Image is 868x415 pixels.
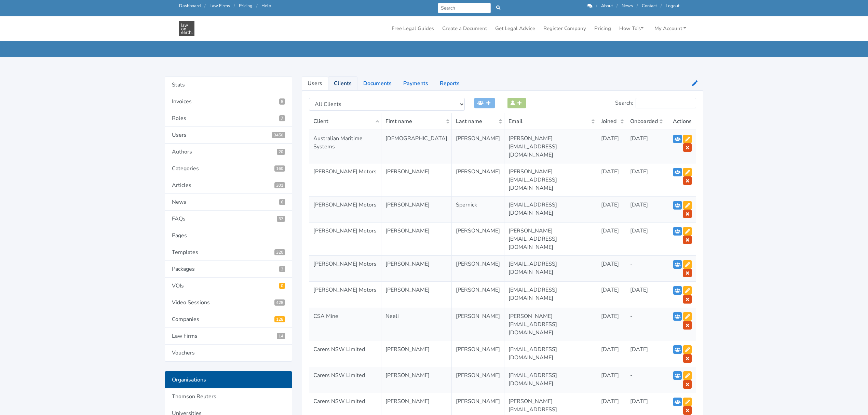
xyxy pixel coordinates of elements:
td: [PERSON_NAME] [381,341,451,367]
td: [DATE] [597,282,626,308]
td: [DATE] [626,130,665,163]
td: [DATE] [626,163,665,197]
span: 320 [274,249,285,255]
a: Payments [397,76,434,91]
td: [EMAIL_ADDRESS][DOMAIN_NAME] [504,256,597,282]
img: Law On Earth [179,21,194,36]
td: [DATE] [597,130,626,163]
a: My Account [652,22,689,35]
td: [PERSON_NAME] [381,163,451,197]
td: [PERSON_NAME] [451,341,504,367]
span: / [616,3,618,9]
a: Documents [357,76,397,91]
a: Get Legal Advice [492,22,538,35]
td: - [626,256,665,282]
a: Thomson Reuters [165,388,292,405]
a: Dashboard [179,3,201,9]
label: Search: [615,98,696,108]
a: Contact [642,3,657,9]
td: [PERSON_NAME][EMAIL_ADDRESS][DOMAIN_NAME] [504,130,597,163]
td: [EMAIL_ADDRESS][DOMAIN_NAME] [504,282,597,308]
a: VOIs0 [165,278,292,294]
a: Pages [165,227,292,244]
th: Actions [665,113,696,130]
span: 20 [277,149,285,155]
td: [DATE] [597,341,626,367]
a: Organisations [165,371,292,388]
a: Companies128 [165,311,292,328]
td: [DATE] [597,163,626,197]
a: Law Firms14 [165,328,292,345]
a: How To's [616,22,646,35]
a: Users [302,76,328,91]
td: [PERSON_NAME] [451,223,504,256]
td: Carers NSW Limited [309,367,381,393]
td: [PERSON_NAME] [451,256,504,282]
td: Australian Maritime Systems [309,130,381,163]
td: [DATE] [626,223,665,256]
span: / [637,3,638,9]
a: News [165,194,292,211]
td: [PERSON_NAME] [381,223,451,256]
a: Packages3 [165,261,292,278]
td: [DATE] [626,282,665,308]
a: Video Sessions428 [165,294,292,311]
th: Email: activate to sort column ascending [504,113,597,130]
span: Registered Companies [274,316,285,322]
input: Search [438,3,491,13]
th: Onboarded: activate to sort column ascending [626,113,665,130]
a: Free Legal Guides [389,22,437,35]
td: [PERSON_NAME] [451,163,504,197]
td: [DATE] [597,367,626,393]
a: Reports [434,76,465,91]
td: Carers NSW Limited [309,341,381,367]
td: [PERSON_NAME] Motors [309,223,381,256]
td: [PERSON_NAME] [451,367,504,393]
td: - [626,367,665,393]
td: [PERSON_NAME] Motors [309,256,381,282]
td: CSA Mine [309,308,381,341]
span: Law Firms [277,333,285,339]
td: [PERSON_NAME] [381,367,451,393]
td: Neeli [381,308,451,341]
td: [PERSON_NAME] [381,282,451,308]
a: Create a Document [439,22,490,35]
td: [EMAIL_ADDRESS][DOMAIN_NAME] [504,367,597,393]
a: Articles [165,177,292,194]
td: [PERSON_NAME] [451,308,504,341]
input: Search: [636,98,696,108]
th: Joined: activate to sort column ascending [597,113,626,130]
span: 3 [279,266,285,272]
th: First name: activate to sort column ascending [381,113,451,130]
span: / [596,3,597,9]
td: [DATE] [597,308,626,341]
td: [DATE] [597,256,626,282]
th: Last name: activate to sort column ascending [451,113,504,130]
td: [PERSON_NAME] [381,256,451,282]
td: [PERSON_NAME] [451,130,504,163]
td: [PERSON_NAME][EMAIL_ADDRESS][DOMAIN_NAME] [504,223,597,256]
td: [PERSON_NAME] Motors [309,163,381,197]
th: Client: activate to sort column descending [309,113,381,130]
span: 7 [279,115,285,121]
span: Video Sessions [274,299,285,306]
td: - [626,308,665,341]
a: Templates [165,244,292,261]
td: [EMAIL_ADDRESS][DOMAIN_NAME] [504,341,597,367]
td: [DATE] [597,197,626,223]
span: / [234,3,235,9]
td: [DATE] [626,341,665,367]
span: / [204,3,206,9]
a: Vouchers [165,345,292,361]
span: 3450 [272,132,285,138]
span: 37 [277,216,285,222]
a: Logout [666,3,679,9]
td: [PERSON_NAME][EMAIL_ADDRESS][DOMAIN_NAME] [504,308,597,341]
span: Pending VOIs [279,283,285,289]
a: About [601,3,613,9]
td: [DATE] [597,223,626,256]
a: Help [261,3,271,9]
a: Clients [328,76,357,91]
a: Law Firms [209,3,230,9]
td: [PERSON_NAME] Motors [309,197,381,223]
